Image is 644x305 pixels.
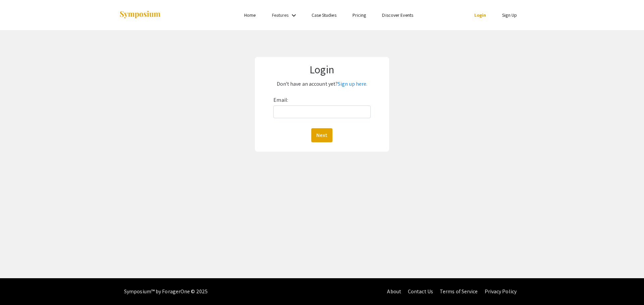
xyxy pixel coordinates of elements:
p: Don't have an account yet? [261,79,383,89]
div: Symposium™ by ForagerOne © 2025 [124,278,208,305]
label: Email: [273,95,288,105]
a: Privacy Policy [485,288,517,295]
a: Login [474,12,486,18]
a: Sign up here. [338,80,367,87]
mat-icon: Expand Features list [290,11,298,19]
a: Contact Us [408,288,433,295]
a: Case Studies [312,12,336,18]
iframe: Chat [615,275,639,300]
img: Symposium by ForagerOne [119,10,161,19]
a: About [387,288,401,295]
a: Terms of Service [440,288,478,295]
a: Features [272,12,289,18]
a: Pricing [353,12,366,18]
a: Discover Events [382,12,413,18]
h1: Login [261,63,383,76]
a: Sign Up [502,12,517,18]
a: Home [244,12,256,18]
button: Next [311,128,332,142]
